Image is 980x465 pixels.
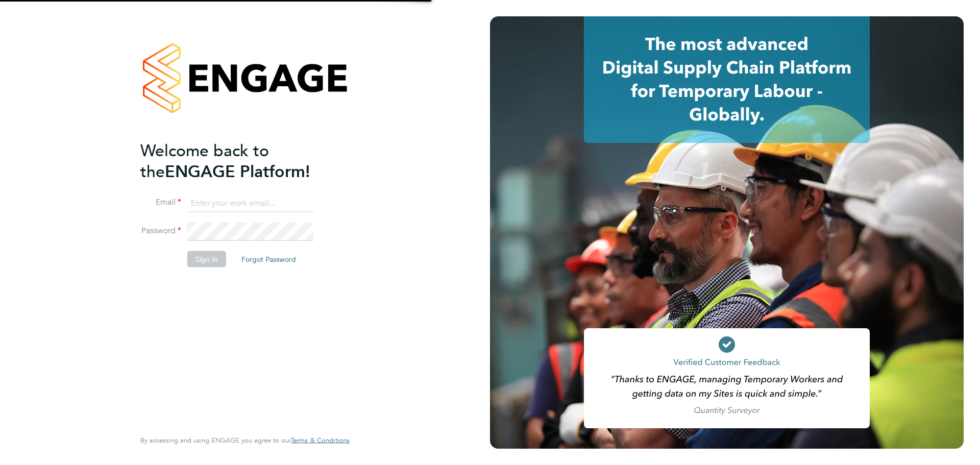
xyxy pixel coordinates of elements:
a: Terms & Conditions [291,436,350,445]
label: Email [140,197,181,208]
span: Terms & Conditions [291,436,350,445]
label: Password [140,226,181,236]
button: Sign In [187,251,226,267]
button: Forgot Password [233,251,304,267]
h2: ENGAGE Platform! [140,140,339,182]
span: Welcome back to the [140,140,269,181]
span: By accessing and using ENGAGE you agree to our [140,436,350,445]
input: Enter your work email... [187,194,313,212]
